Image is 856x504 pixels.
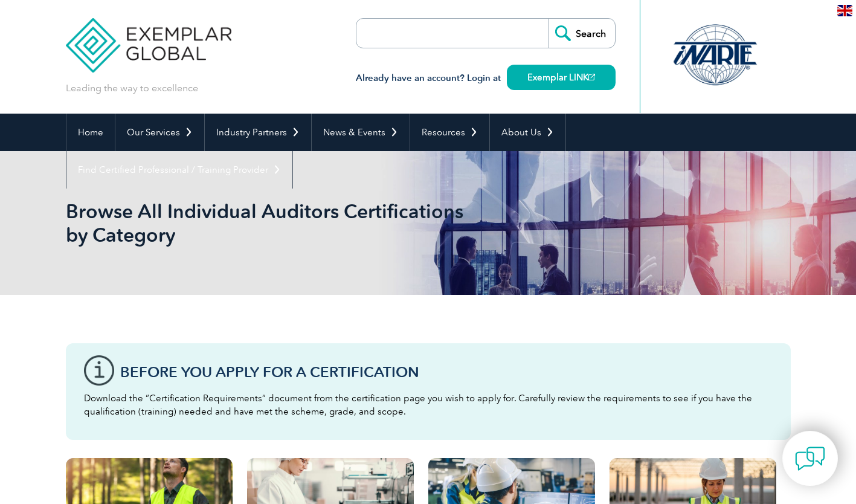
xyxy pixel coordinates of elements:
p: Download the “Certification Requirements” document from the certification page you wish to apply ... [84,392,773,418]
a: Home [66,114,115,151]
a: Industry Partners [205,114,311,151]
img: contact-chat.png [795,444,825,474]
h3: Already have an account? Login at [356,71,616,86]
a: Resources [410,114,489,151]
input: Search [549,19,615,48]
p: Leading the way to excellence [66,82,198,95]
h3: Before You Apply For a Certification [120,364,773,380]
a: News & Events [312,114,410,151]
img: en [837,5,852,16]
img: open_square.png [588,74,595,80]
a: Exemplar LINK [507,65,616,90]
a: About Us [490,114,565,151]
h1: Browse All Individual Auditors Certifications by Category [66,199,530,247]
a: Our Services [115,114,204,151]
a: Find Certified Professional / Training Provider [66,151,292,189]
